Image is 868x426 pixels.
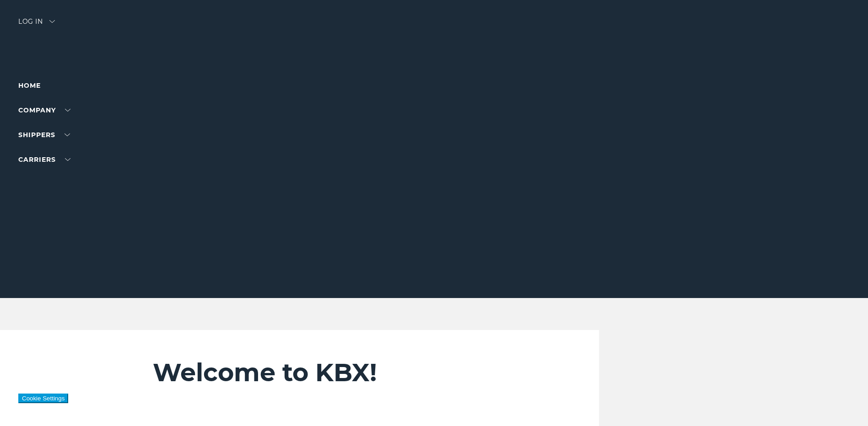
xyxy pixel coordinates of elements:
[18,18,55,32] div: Log in
[153,357,544,388] h2: Welcome to KBX!
[18,106,70,114] a: Company
[400,18,469,59] img: kbx logo
[18,394,68,403] button: Cookie Settings
[18,155,70,164] a: Carriers
[18,131,70,139] a: SHIPPERS
[18,81,41,90] a: Home
[49,20,55,23] img: arrow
